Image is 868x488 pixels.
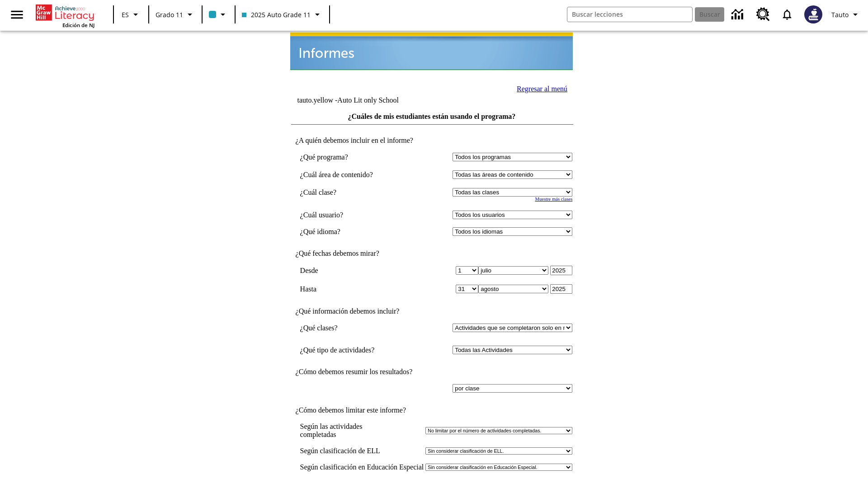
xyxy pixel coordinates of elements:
[122,10,129,19] span: ES
[242,10,311,19] span: 2025 Auto Grade 11
[567,7,692,22] input: Buscar campo
[517,85,567,93] a: Regresar al menú
[291,406,573,414] td: ¿Cómo debemos limitar este informe?
[300,422,424,439] td: Según las actividades completadas
[300,324,402,332] td: ¿Qué clases?
[205,6,232,23] button: El color de la clase es azul claro. Cambiar el color de la clase.
[300,211,402,219] td: ¿Cuál usuario?
[300,227,402,236] td: ¿Qué idioma?
[300,153,402,161] td: ¿Qué programa?
[238,6,326,23] button: Clase: 2025 Auto Grade 11, Selecciona una clase
[300,171,373,178] nobr: ¿Cuál área de contenido?
[535,197,572,202] a: Muestre más clases
[156,10,183,19] span: Grado 11
[300,188,402,197] td: ¿Cuál clase?
[300,346,402,354] td: ¿Qué tipo de actividades?
[291,307,573,315] td: ¿Qué información debemos incluir?
[117,6,146,23] button: Lenguaje: ES, Selecciona un idioma
[828,6,864,23] button: Perfil/Configuración
[297,96,463,104] td: tauto.yellow -
[300,463,424,471] td: Según clasificación en Educación Especial
[62,22,94,28] span: Edición de NJ
[831,10,849,19] span: Tauto
[152,6,199,23] button: Grado: Grado 11, Elige un grado
[799,3,828,26] button: Escoja un nuevo avatar
[348,113,516,120] a: ¿Cuáles de mis estudiantes están usando el programa?
[804,5,822,23] img: Avatar
[751,2,775,27] a: Centro de recursos, Se abrirá en una pestaña nueva.
[291,368,573,376] td: ¿Cómo debemos resumir los resultados?
[337,96,399,104] nobr: Auto Lit only School
[300,284,402,294] td: Hasta
[291,136,573,145] td: ¿A quién debemos incluir en el informe?
[300,266,402,275] td: Desde
[4,1,30,28] button: Abrir el menú lateral
[291,249,573,258] td: ¿Qué fechas debemos mirar?
[726,2,751,27] a: Centro de información
[290,33,573,70] img: header
[36,3,94,28] div: Portada
[775,3,799,26] a: Notificaciones
[300,447,424,455] td: Según clasificación de ELL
